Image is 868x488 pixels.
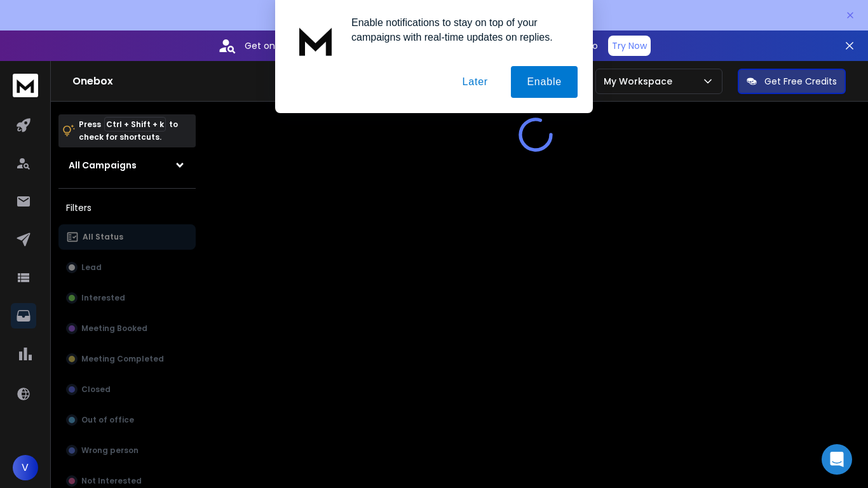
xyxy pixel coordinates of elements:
button: Enable [511,66,578,98]
h1: All Campaigns [69,159,137,172]
button: Later [446,66,503,98]
div: Open Intercom Messenger [822,444,852,475]
button: V [13,455,38,480]
h3: Filters [58,199,196,217]
img: notification icon [290,15,341,66]
div: Enable notifications to stay on top of your campaigns with real-time updates on replies. [341,15,578,44]
p: Press to check for shortcuts. [79,118,178,144]
span: Ctrl + Shift + k [104,117,166,132]
button: All Campaigns [58,152,196,178]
